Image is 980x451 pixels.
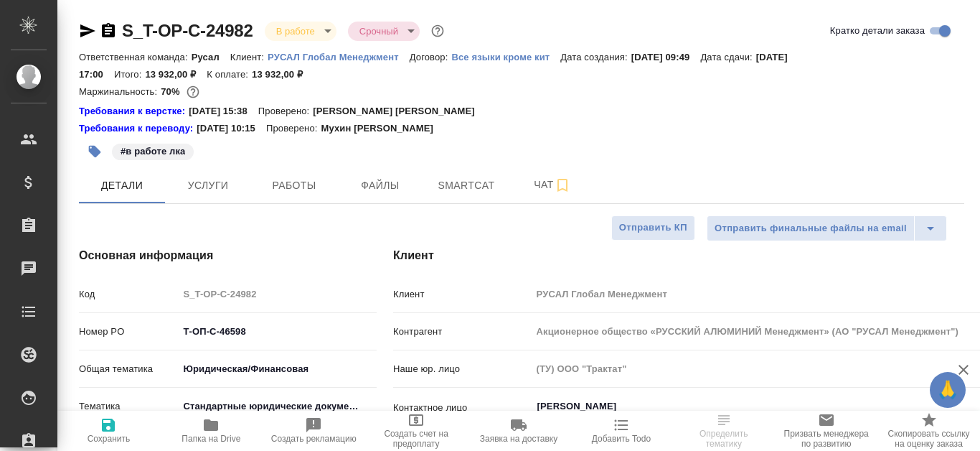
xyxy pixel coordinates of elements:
[313,104,486,118] p: [PERSON_NAME] [PERSON_NAME]
[410,52,452,62] p: Договор:
[271,434,357,444] span: Создать рекламацию
[114,69,145,80] p: Итого:
[707,215,915,241] button: Отправить финальные файлы на email
[79,325,178,339] p: Номер PO
[775,411,877,451] button: Призвать менеджера по развитию
[393,401,532,415] p: Контактное лицо
[266,121,321,136] p: Проверено:
[79,104,189,118] a: Требования к верстке:
[79,52,192,62] p: Ответственная команда:
[554,177,571,194] svg: Подписаться
[936,375,960,405] span: 🙏
[355,25,402,37] button: Срочный
[79,247,336,264] h4: Основная информация
[79,362,178,376] p: Общая тематика
[79,136,110,167] button: Добавить тэг
[160,411,263,451] button: Папка на Drive
[182,434,240,444] span: Папка на Drive
[592,434,651,444] span: Добавить Todo
[346,177,415,195] span: Файлы
[321,121,444,136] p: Мухин [PERSON_NAME]
[877,411,980,451] button: Скопировать ссылку на оценку заказа
[268,50,410,62] a: РУСАЛ Глобал Менеджмент
[393,247,964,264] h4: Клиент
[79,86,161,97] p: Маржинальность:
[100,22,117,39] button: Скопировать ссылку
[518,176,587,194] span: Чат
[681,429,766,449] span: Определить тематику
[451,52,560,62] p: Все языки кроме кит
[707,215,947,241] div: split button
[886,429,971,449] span: Скопировать ссылку на оценку заказа
[192,52,230,62] p: Русал
[611,215,695,241] button: Отправить КП
[428,22,447,40] button: Доп статусы указывают на важность/срочность заказа
[374,429,459,449] span: Создать счет на предоплату
[79,121,197,136] div: Нажми, чтобы открыть папку с инструкцией
[393,287,532,302] p: Клиент
[570,411,672,451] button: Добавить Todo
[715,220,907,237] span: Отправить финальные файлы на email
[174,177,242,195] span: Услуги
[258,104,314,118] p: Проверено:
[122,21,253,40] a: S_T-OP-C-24982
[145,69,207,80] p: 13 932,00 ₽
[260,177,329,195] span: Работы
[265,22,336,41] div: В работе
[393,362,532,376] p: Наше юр. лицо
[930,372,966,408] button: 🙏
[110,144,195,157] span: в работе лка
[79,121,197,136] a: Требования к переводу:
[189,104,258,118] p: [DATE] 15:38
[700,52,755,62] p: Дата сдачи:
[79,104,189,118] div: Нажми, чтобы открыть папку с инструкцией
[631,52,701,62] p: [DATE] 09:49
[184,83,202,101] button: 3498.00 RUB;
[783,429,869,449] span: Призвать менеджера по развитию
[88,434,131,444] span: Сохранить
[263,411,365,451] button: Создать рекламацию
[830,24,925,38] span: Кратко детали заказа
[348,22,420,41] div: В работе
[468,411,570,451] button: Заявка на доставку
[560,52,631,62] p: Дата создания:
[57,411,160,451] button: Сохранить
[178,394,377,419] div: Стандартные юридические документы, договоры, уставы
[393,325,532,339] p: Контрагент
[672,411,775,451] button: Определить тематику
[88,177,156,195] span: Детали
[451,50,560,62] a: Все языки кроме кит
[121,144,185,159] p: #в работе лка
[268,52,410,62] p: РУСАЛ Глобал Менеджмент
[79,399,178,414] p: Тематика
[272,25,319,37] button: В работе
[197,121,266,136] p: [DATE] 10:15
[480,434,557,444] span: Заявка на доставку
[79,22,96,39] button: Скопировать ссылку для ЯМессенджера
[207,69,252,80] p: К оплате:
[432,177,501,195] span: Smartcat
[178,321,377,342] input: ✎ Введи что-нибудь
[178,284,377,304] input: Пустое поле
[79,287,178,302] p: Код
[252,69,314,80] p: 13 932,00 ₽
[619,220,687,236] span: Отправить КП
[230,52,268,62] p: Клиент:
[365,411,468,451] button: Создать счет на предоплату
[178,357,377,381] div: Юридическая/Финансовая
[161,86,183,97] p: 70%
